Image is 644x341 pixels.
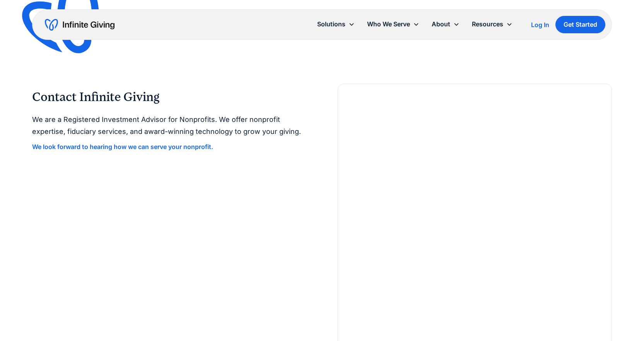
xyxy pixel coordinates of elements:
a: We look forward to hearing how we can serve your nonprofit. [32,143,213,151]
a: home [45,19,114,31]
div: Log In [531,22,549,28]
div: Who We Serve [367,19,410,29]
div: Solutions [311,16,361,33]
div: Solutions [317,19,345,29]
div: About [425,16,466,33]
p: We are a Registered Investment Advisor for Nonprofits. We offer nonprofit expertise, fiduciary se... [32,114,306,137]
div: About [432,19,450,29]
a: Log In [531,20,549,29]
div: Who We Serve [361,16,425,33]
div: Resources [466,16,519,33]
div: Resources [472,19,503,29]
a: Get Started [555,16,605,33]
h2: Contact Infinite Giving [32,90,306,105]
